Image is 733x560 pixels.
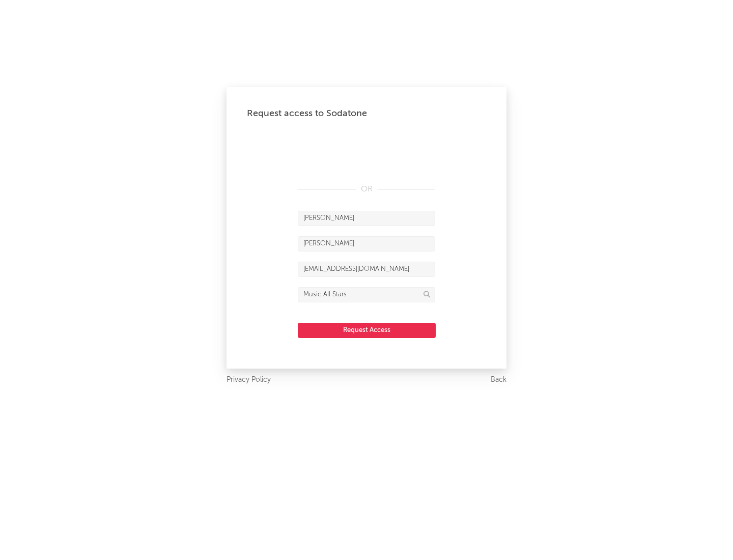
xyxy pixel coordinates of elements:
input: Email [298,262,435,277]
a: Privacy Policy [227,374,271,386]
input: First Name [298,211,435,226]
div: OR [298,183,435,195]
input: Last Name [298,236,435,251]
input: Division [298,287,435,302]
button: Request Access [298,323,436,338]
div: Request access to Sodatone [247,107,486,120]
a: Back [491,374,506,386]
